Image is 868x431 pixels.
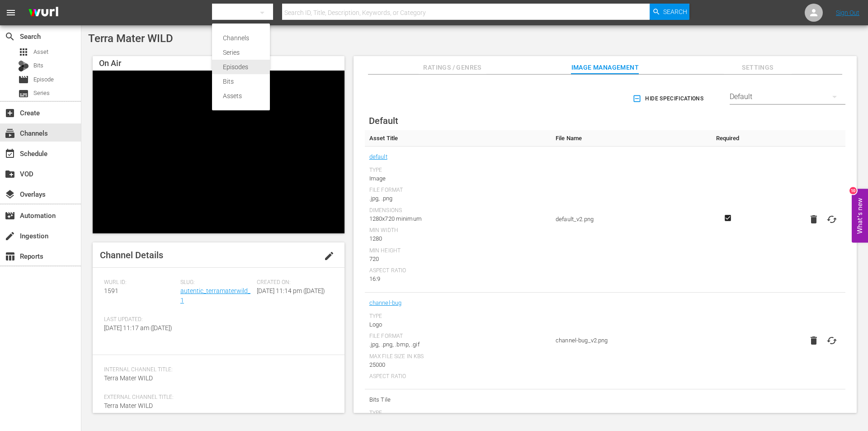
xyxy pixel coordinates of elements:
div: Series [223,45,259,60]
div: Bits [223,74,259,89]
div: Assets [223,89,259,103]
div: 10 [849,187,857,194]
button: Open Feedback Widget [852,189,868,242]
div: Channels [223,31,259,45]
div: Episodes [223,60,259,74]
